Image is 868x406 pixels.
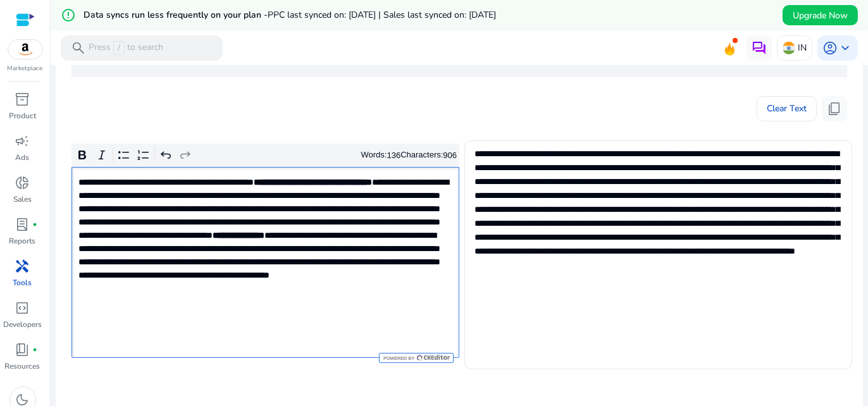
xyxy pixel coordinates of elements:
span: keyboard_arrow_down [838,40,853,56]
p: Resources [5,360,40,372]
span: content_copy [827,101,842,116]
span: PPC last synced on: [DATE] | Sales last synced on: [DATE] [268,9,496,21]
button: content_copy [822,96,847,121]
h5: Data syncs run less frequently on your plan - [84,10,496,21]
p: Press to search [89,41,163,55]
div: Rich Text Editor. Editing area: main. Press Alt+0 for help. [71,167,459,358]
label: 136 [387,151,401,160]
mat-icon: error_outline [61,8,76,23]
span: code_blocks [15,300,30,316]
div: Editor toolbar [71,144,459,168]
p: Ads [16,152,30,163]
span: search [71,40,86,56]
span: book_4 [15,342,30,357]
button: Clear Text [757,96,817,121]
p: Reports [9,235,36,247]
span: Clear Text [767,96,807,121]
span: Upgrade Now [793,9,848,22]
span: Powered by [382,355,414,361]
span: fiber_manual_record [33,347,38,352]
p: Marketplace [8,64,43,73]
img: amazon.svg [8,40,42,59]
p: Sales [13,194,32,205]
p: Product [9,110,36,121]
span: inventory_2 [15,92,30,107]
span: donut_small [15,175,30,190]
span: lab_profile [15,217,30,232]
p: IN [798,37,807,59]
img: in.svg [783,42,795,54]
span: / [113,41,125,55]
span: account_circle [822,40,838,56]
p: Tools [13,277,32,288]
div: Words: Characters: [361,147,457,163]
p: Developers [3,319,42,330]
span: campaign [15,133,30,149]
label: 906 [443,151,457,160]
span: handyman [15,259,30,274]
span: fiber_manual_record [33,222,38,227]
button: Upgrade Now [783,5,858,25]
